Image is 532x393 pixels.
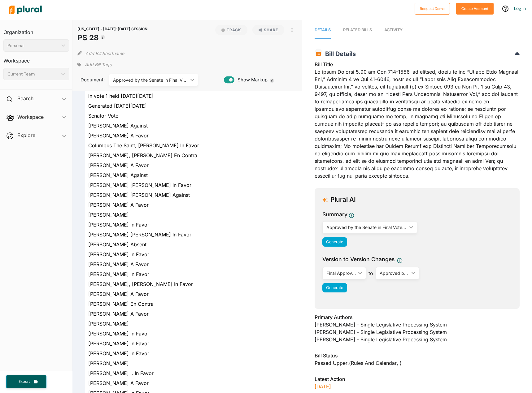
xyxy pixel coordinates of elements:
[315,360,347,366] font: Passed Upper
[88,152,197,158] font: [PERSON_NAME], [PERSON_NAME] En Contra
[351,360,397,366] font: Rules and Calendar
[315,69,520,179] font: Lo ipsum Dolorsi 5.90 am Con 714-1556, ad elitsed, doeiu te inc “Utlabo Etdo Magnaali Eni,” Admin...
[322,210,347,218] h3: Summary
[88,231,191,238] font: [PERSON_NAME] [PERSON_NAME] In Favor
[252,25,284,35] button: Share
[250,25,287,35] button: Share
[415,5,450,11] a: Request Demo
[88,330,149,337] font: [PERSON_NAME] In Favor
[88,340,149,347] font: [PERSON_NAME] In Favor
[315,313,520,321] h3: Primary Authors
[88,251,149,257] font: [PERSON_NAME] In Favor
[88,291,149,297] span: [PERSON_NAME] A Favor
[7,71,59,77] div: Current Team
[88,261,149,267] font: [PERSON_NAME] A Favor
[88,301,154,307] font: [PERSON_NAME] En Contra
[315,336,447,343] font: [PERSON_NAME] - Single Legislative Processing System
[88,93,154,99] font: in vote 1 held [DATE][DATE]
[269,78,275,84] div: Tooltip anchor
[322,283,347,292] button: Generate
[88,281,193,287] font: [PERSON_NAME], [PERSON_NAME] In Favor
[326,240,343,244] span: Generate
[88,202,149,208] font: [PERSON_NAME] A Favor
[349,360,351,366] font: (
[77,76,102,83] span: Document:
[88,360,129,366] font: [PERSON_NAME]
[384,21,403,39] a: Activity
[88,172,148,178] font: [PERSON_NAME] Against
[88,241,146,248] font: [PERSON_NAME] Absent
[380,270,474,276] font: Approved by the Senate in Final Vote ([DATE])
[77,60,111,69] div: Add tags
[6,375,46,388] button: Export
[456,3,494,15] button: Create Account
[456,5,494,11] a: Create Account
[88,321,129,327] font: [PERSON_NAME]
[88,132,149,139] font: [PERSON_NAME] A Favor
[384,28,403,32] span: Activity
[514,6,526,11] a: Log In
[88,123,148,129] font: [PERSON_NAME] Against
[315,322,447,328] font: [PERSON_NAME] - Single Legislative Processing System
[85,48,124,58] button: Add Bill Shortname
[113,77,207,83] font: Approved by the Senate in Final Vote ([DATE])
[100,34,106,40] div: Tooltip anchor
[88,271,149,277] font: [PERSON_NAME] In Favor
[326,270,421,276] font: Final Approval Text sent to the House ([DATE])
[234,76,268,83] span: Show Markup
[343,27,372,33] div: RELATED BILLS
[88,142,199,149] font: Columbus The Saint, [PERSON_NAME] In Favor
[322,255,395,263] span: Version to Version Changes
[77,32,147,43] h1: PS 28
[88,380,149,386] font: [PERSON_NAME] A Favor
[85,62,111,68] span: Add Bill Tags
[88,212,129,218] font: [PERSON_NAME]
[88,103,147,109] font: Generated [DATE][DATE]
[17,95,33,102] h2: Search
[3,23,69,37] h3: Organization
[215,25,247,35] button: Track
[77,27,147,31] span: [US_STATE] - [DATE]-[DATE] SESSION
[326,285,343,290] font: Generate
[330,196,356,203] font: Plural AI
[322,50,356,58] span: Bill Details
[88,311,149,317] font: [PERSON_NAME] A Favor
[415,3,450,15] button: Request Demo
[88,182,191,188] font: [PERSON_NAME] [PERSON_NAME] In Favor
[315,383,520,390] p: [DATE]
[347,360,349,366] font: ,
[366,270,376,277] span: to
[14,379,34,384] span: Export
[315,375,520,383] h3: Latest Action
[88,113,118,119] font: Senator Vote
[88,222,149,228] font: [PERSON_NAME] In Favor
[315,21,331,39] a: Details
[3,52,69,65] h3: Workspace
[315,28,331,32] span: Details
[400,360,402,366] font: )
[88,350,149,356] font: [PERSON_NAME] In Favor
[315,61,520,68] h3: Bill Title
[326,225,421,230] font: Approved by the Senate in Final Vote ([DATE])
[315,329,447,335] font: [PERSON_NAME] - Single Legislative Processing System
[315,352,520,359] h3: Bill Status
[88,162,149,168] font: [PERSON_NAME] A Favor
[7,42,59,49] div: Personal
[343,21,372,39] a: RELATED BILLS
[88,192,190,198] font: [PERSON_NAME] [PERSON_NAME] Against
[88,370,154,376] font: [PERSON_NAME] I. In Favor
[322,237,347,247] button: Generate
